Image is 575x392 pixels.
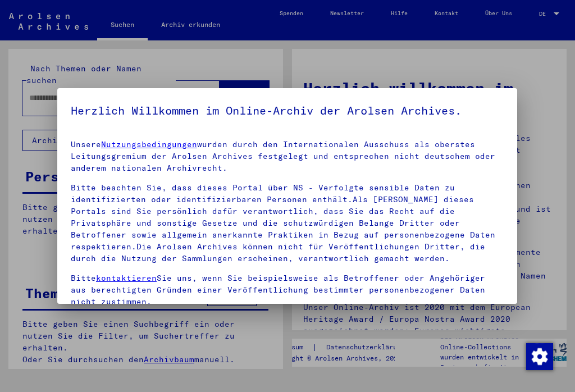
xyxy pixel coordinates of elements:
p: Bitte beachten Sie, dass dieses Portal über NS - Verfolgte sensible Daten zu identifizierten oder... [71,182,504,265]
a: kontaktieren [96,273,157,283]
img: Zustimmung ändern [526,343,553,370]
p: Unsere wurden durch den Internationalen Ausschuss als oberstes Leitungsgremium der Arolsen Archiv... [71,139,504,174]
p: Bitte Sie uns, wenn Sie beispielsweise als Betroffener oder Angehöriger aus berechtigten Gründen ... [71,272,504,308]
a: Nutzungsbedingungen [101,139,197,149]
h5: Herzlich Willkommen im Online-Archiv der Arolsen Archives. [71,102,504,120]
